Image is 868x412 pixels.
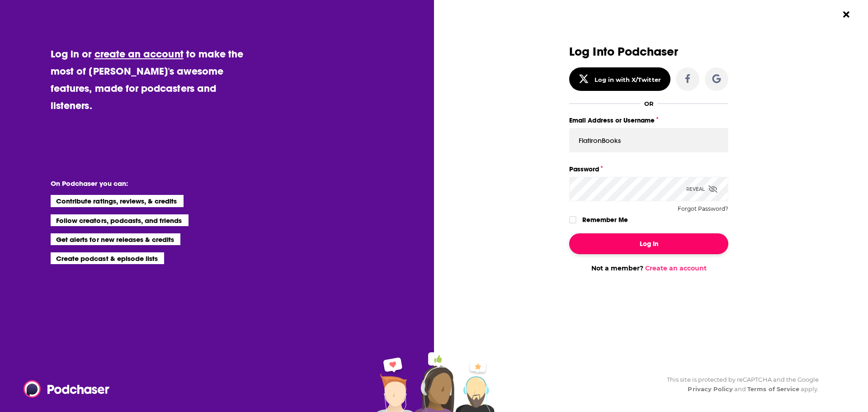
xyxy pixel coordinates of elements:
[94,47,184,60] a: create an account
[569,45,728,58] h3: Log Into Podchaser
[569,264,728,272] div: Not a member?
[569,128,728,152] input: Email Address or Username
[51,233,180,245] li: Get alerts for new releases & credits
[569,233,728,254] button: Log In
[24,380,110,398] img: Podchaser - Follow, Share and Rate Podcasts
[24,380,103,398] a: Podchaser - Follow, Share and Rate Podcasts
[51,179,231,188] li: On Podchaser you can:
[688,385,733,393] a: Privacy Policy
[660,375,819,394] div: This site is protected by reCAPTCHA and the Google and apply.
[747,385,799,393] a: Terms of Service
[51,214,189,226] li: Follow creators, podcasts, and friends
[582,214,628,226] label: Remember Me
[51,252,164,264] li: Create podcast & episode lists
[51,195,184,207] li: Contribute ratings, reviews, & credits
[569,67,670,91] button: Log in with X/Twitter
[569,114,728,126] label: Email Address or Username
[645,264,707,272] a: Create an account
[678,206,728,212] button: Forgot Password?
[686,177,717,201] div: Reveal
[569,163,728,175] label: Password
[644,100,654,107] div: OR
[594,76,661,83] div: Log in with X/Twitter
[838,6,855,23] button: Close Button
